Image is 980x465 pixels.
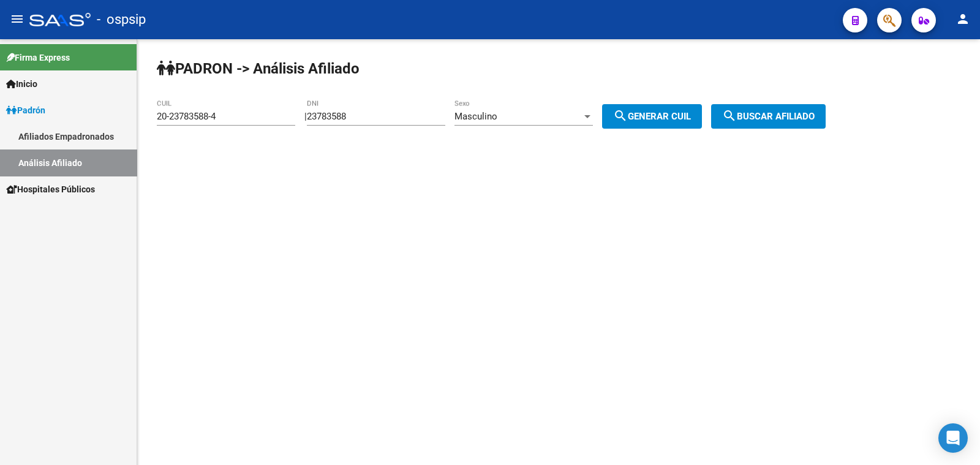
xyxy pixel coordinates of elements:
span: Padrón [6,104,45,117]
strong: PADRON -> Análisis Afiliado [157,60,360,77]
span: Buscar afiliado [722,111,815,122]
div: Open Intercom Messenger [938,423,968,453]
mat-icon: search [722,108,737,123]
span: Inicio [6,77,37,91]
span: Hospitales Públicos [6,183,95,196]
span: - ospsip [97,6,146,33]
mat-icon: menu [10,12,24,26]
button: Buscar afiliado [711,104,826,129]
mat-icon: search [613,108,628,123]
span: Masculino [454,111,497,122]
span: Firma Express [6,51,70,64]
mat-icon: person [956,12,970,26]
div: | [304,111,711,122]
button: Generar CUIL [602,104,702,129]
span: Generar CUIL [613,111,691,122]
